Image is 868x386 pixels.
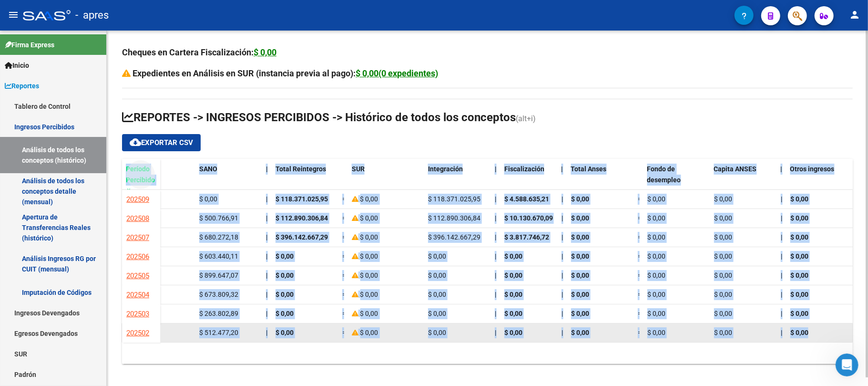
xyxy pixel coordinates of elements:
span: | [266,252,267,260]
span: 202503 [126,310,149,318]
span: $ 0,00 [714,271,732,279]
datatable-header-cell: | [558,159,567,199]
datatable-header-cell: Total Anses [567,159,634,199]
span: $ 0,00 [276,310,294,317]
datatable-header-cell: | [777,159,786,199]
span: = [342,329,346,336]
span: $ 0,00 [276,252,294,260]
div: $ 0,00(0 expedientes) [356,67,439,80]
span: $ 500.766,91 [199,214,238,222]
datatable-header-cell: SUMA65 [129,159,195,199]
span: $ 0,00 [360,310,378,317]
span: $ 899.647,07 [199,271,238,279]
span: | [562,271,563,279]
span: | [781,329,782,336]
span: $ 0,00 [647,195,665,203]
span: $ 0,00 [790,291,808,298]
div: $ 0,00 [254,46,276,59]
span: $ 118.371.025,95 [276,195,328,203]
span: Capita ANSES [714,165,757,173]
span: $ 0,00 [790,271,808,279]
span: = [342,214,346,222]
span: $ 0,00 [714,329,732,336]
span: | [266,195,267,203]
span: $ 0,00 [428,252,446,260]
span: $ 0,00 [504,310,522,317]
span: $ 0,00 [647,329,665,336]
span: = [638,291,642,298]
span: $ 0,00 [647,310,665,317]
span: | [781,271,782,279]
span: $ 512.477,20 [199,329,238,336]
span: | [562,329,563,336]
span: | [781,252,782,260]
span: SANO [199,165,217,173]
span: $ 0,00 [714,233,732,241]
span: $ 0,00 [428,291,446,298]
span: | [495,233,496,241]
span: Exportar CSV [130,138,193,147]
span: | [266,233,267,241]
span: $ 0,00 [647,233,665,241]
span: = [638,233,642,241]
span: Otros ingresos [790,165,835,173]
span: $ 0,00 [360,195,378,203]
span: $ 0,00 [504,291,522,298]
span: $ 0,00 [360,271,378,279]
span: $ 0,00 [790,233,808,241]
span: REPORTES -> INGRESOS PERCIBIDOS -> Histórico de todos los conceptos [122,111,516,124]
span: | [562,252,563,260]
span: $ 0,00 [647,252,665,260]
span: $ 396.142.667,29 [428,233,480,241]
span: Total Reintegros [276,165,326,173]
span: | [781,214,782,222]
span: $ 0,00 [790,195,808,203]
span: 202509 [126,195,149,204]
span: = [342,310,346,317]
span: $ 0,00 [360,291,378,298]
span: $ 0,00 [199,195,217,203]
span: 202504 [126,291,149,299]
datatable-header-cell: | [491,159,500,199]
span: | [495,252,496,260]
strong: Cheques en Cartera Fiscalización: [122,47,276,57]
span: | [495,271,496,279]
span: $ 396.142.667,29 [276,233,328,241]
mat-icon: cloud_download [130,136,141,148]
span: = [638,329,642,336]
datatable-header-cell: | [262,159,272,199]
span: = [342,195,346,203]
span: $ 0,00 [714,291,732,298]
span: | [562,310,563,317]
span: $ 112.890.306,84 [428,214,480,222]
span: | [495,195,496,203]
span: $ 0,00 [360,329,378,336]
span: $ 0,00 [571,271,589,279]
span: 202502 [126,329,149,337]
mat-icon: person [849,9,860,21]
datatable-header-cell: Otros ingresos [786,159,853,199]
span: Inicio [5,60,29,71]
span: $ 0,00 [647,214,665,222]
span: Fondo de desempleo [647,165,681,184]
span: | [495,165,497,173]
span: $ 0,00 [504,271,522,279]
span: | [266,271,267,279]
button: Exportar CSV [122,134,201,151]
span: $ 0,00 [276,291,294,298]
span: = [342,252,346,260]
span: | [266,165,268,173]
span: | [495,329,496,336]
span: $ 0,00 [360,233,378,241]
span: $ 0,00 [571,214,589,222]
span: $ 0,00 [790,310,808,317]
span: | [781,165,783,173]
span: | [495,310,496,317]
span: $ 0,00 [571,310,589,317]
span: $ 0,00 [714,252,732,260]
span: | [562,291,563,298]
span: $ 680.272,18 [199,233,238,241]
span: = [342,271,346,279]
span: $ 0,00 [790,252,808,260]
strong: Expedientes en Análisis en SUR (instancia previa al pago): [133,68,439,78]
